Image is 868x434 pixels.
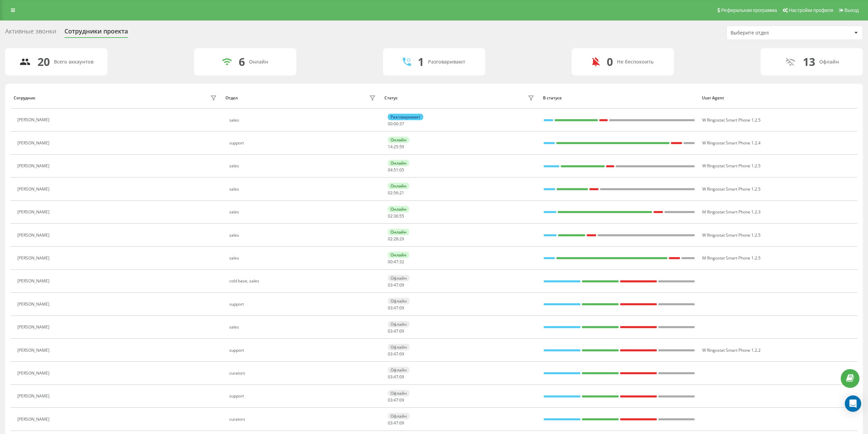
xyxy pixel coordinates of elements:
div: Разговаривает [388,114,423,120]
span: 09 [399,282,404,288]
span: 05 [399,167,404,173]
div: 1 [418,55,424,68]
div: Онлайн [388,252,409,258]
span: W Ringostat Smart Phone 1.2.5 [702,186,761,192]
div: : : [388,398,404,403]
span: 29 [399,236,404,242]
span: 03 [388,351,393,357]
span: Настройки профиля [789,8,833,13]
div: sales [229,210,378,214]
div: sales [229,164,378,168]
span: 47 [394,397,398,403]
div: [PERSON_NAME] [17,141,51,145]
div: support [229,141,378,145]
div: sales [229,233,378,238]
div: : : [388,421,404,425]
span: 04 [388,167,393,173]
div: User Agent [702,96,854,100]
span: 56 [394,190,398,196]
div: Офлайн [388,298,410,304]
span: 47 [394,282,398,288]
div: Офлайн [388,367,410,373]
div: [PERSON_NAME] [17,233,51,238]
div: [PERSON_NAME] [17,417,51,422]
span: W Ringostat Smart Phone 1.2.5 [702,232,761,238]
span: 25 [394,144,398,150]
div: [PERSON_NAME] [17,371,51,376]
span: W Ringostat Smart Phone 1.2.2 [702,347,761,353]
span: 32 [399,259,404,265]
div: : : [388,306,404,310]
div: Онлайн [388,160,409,166]
div: : : [388,214,404,219]
span: 00 [388,259,393,265]
div: 0 [607,55,613,68]
span: M Ringostat Smart Phone 1.2.3 [702,209,761,215]
span: 03 [388,282,393,288]
span: 09 [399,328,404,334]
div: [PERSON_NAME] [17,279,51,283]
div: [PERSON_NAME] [17,256,51,261]
div: Онлайн [388,183,409,189]
div: Офлайн [388,275,410,281]
span: 02 [388,190,393,196]
div: Онлайн [388,229,409,235]
span: 59 [399,144,404,150]
div: sales [229,256,378,261]
span: 47 [394,374,398,380]
div: Разговаривают [428,59,465,65]
span: 03 [388,374,393,380]
span: 28 [394,236,398,242]
span: 03 [388,328,393,334]
div: : : [388,260,404,264]
span: Реферальная программа [721,8,777,13]
div: Всего аккаунтов [54,59,93,65]
div: : : [388,144,404,149]
span: 14 [388,144,393,150]
span: W Ringostat Smart Phone 1.2.5 [702,163,761,169]
span: 47 [394,351,398,357]
span: W Ringostat Smart Phone 1.2.5 [702,117,761,123]
div: [PERSON_NAME] [17,210,51,214]
div: Выберите отдел [731,30,812,36]
span: 55 [399,213,404,219]
div: support [229,348,378,353]
span: 47 [394,328,398,334]
div: [PERSON_NAME] [17,117,51,122]
span: 02 [388,213,393,219]
div: cold base, sales [229,279,378,283]
span: 36 [394,213,398,219]
span: 09 [399,351,404,357]
span: 37 [399,121,404,127]
span: W Ringostat Smart Phone 1.2.4 [702,140,761,146]
span: 47 [394,259,398,265]
span: 21 [399,190,404,196]
div: 13 [803,55,815,68]
div: support [229,394,378,398]
div: : : [388,352,404,356]
span: 09 [399,374,404,380]
span: 09 [399,397,404,403]
div: support [229,302,378,307]
span: 47 [394,305,398,311]
div: В статусе [543,96,695,100]
div: : : [388,283,404,288]
div: Не беспокоить [617,59,653,65]
div: Офлайн [388,390,410,396]
div: Отдел [225,96,238,100]
span: 03 [388,305,393,311]
div: : : [388,191,404,195]
div: : : [388,168,404,172]
div: : : [388,237,404,241]
span: 03 [388,420,393,426]
div: : : [388,375,404,379]
span: 51 [394,167,398,173]
div: Активные звонки [5,28,56,38]
div: 20 [38,55,50,68]
div: sales [229,118,378,123]
span: 09 [399,305,404,311]
div: [PERSON_NAME] [17,164,51,168]
div: [PERSON_NAME] [17,348,51,353]
span: 00 [394,121,398,127]
div: : : [388,122,404,126]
